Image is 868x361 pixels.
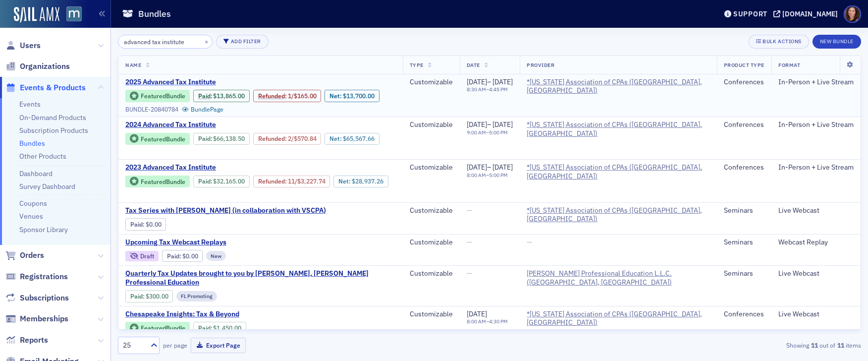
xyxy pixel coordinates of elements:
[527,310,709,327] a: *[US_STATE] Association of CPAs ([GEOGRAPHIC_DATA], [GEOGRAPHIC_DATA])
[213,92,245,100] span: $13,865.00
[410,78,453,87] div: Customizable
[343,92,375,100] span: $13,700.00
[258,178,288,185] span: :
[123,340,145,351] div: 25
[216,35,269,49] button: Add Filter
[125,238,327,247] a: Upcoming Tax Webcast Replays
[467,309,487,318] span: [DATE]
[343,135,375,142] span: $65,567.66
[176,291,217,301] div: FL Promoting
[492,77,513,86] span: [DATE]
[125,310,292,319] span: Chesapeake Insights: Tax & Beyond
[527,61,554,68] span: Provider
[14,7,59,23] img: SailAMX
[527,269,709,287] span: Peters Professional Education L.L.C. (Mechanicsville, VA)
[489,86,508,93] time: 4:45 PM
[527,163,709,180] span: *Maryland Association of CPAs (Timonium, MD)
[125,206,326,215] a: Tax Series with [PERSON_NAME] (in collaboration with VSCPA)
[762,39,801,44] div: Bulk Actions
[125,176,190,188] div: Featured Bundle
[724,310,764,319] div: Conferences
[167,252,182,260] span: :
[19,139,45,148] a: Bundles
[202,37,211,46] button: ×
[467,129,486,136] time: 9:00 AM
[66,6,82,22] img: SailAMX
[527,78,709,95] a: *[US_STATE] Association of CPAs ([GEOGRAPHIC_DATA], [GEOGRAPHIC_DATA])
[410,120,453,129] div: Customizable
[724,206,764,215] div: Seminars
[125,163,396,172] a: 2023 Advanced Tax Institute
[778,61,800,68] span: Format
[20,293,69,303] span: Subscriptions
[125,218,166,230] div: Paid: 0 - $0
[724,163,764,172] div: Conferences
[125,133,190,145] div: Featured Bundle
[489,129,508,136] time: 5:00 PM
[19,113,86,122] a: On-Demand Products
[5,335,48,346] a: Reports
[125,106,178,113] div: BUNDLE-20840784
[5,271,68,282] a: Registrations
[527,120,709,138] span: *Maryland Association of CPAs (Timonium, MD)
[20,313,68,324] span: Memberships
[141,325,185,331] div: Featured Bundle
[467,318,486,325] time: 8:00 AM
[467,120,487,129] span: [DATE]
[125,238,292,247] span: Upcoming Tax Webcast Replays
[253,90,321,102] div: Refunded: 223 - $1386500
[141,93,185,99] div: Featured Bundle
[213,135,245,142] span: $66,138.50
[724,78,764,87] div: Conferences
[146,293,168,300] span: $300.00
[467,163,513,172] div: –
[20,250,44,261] span: Orders
[125,322,190,334] div: Featured Bundle
[191,338,246,353] button: Export Page
[138,8,171,20] h1: Bundles
[5,250,44,261] a: Orders
[467,86,486,93] time: 8:30 AM
[297,178,325,185] span: $3,227.74
[193,176,250,187] div: Paid: 109 - $3216500
[198,324,211,332] a: Paid
[294,135,317,142] span: $570.84
[125,163,292,172] span: 2023 Advanced Tax Institute
[253,133,321,145] div: Refunded: 261 - $6613850
[258,92,285,100] a: Refunded
[182,252,198,260] span: $0.00
[125,251,159,261] div: Draft
[620,341,861,350] div: Showing out of items
[778,310,854,319] div: Live Webcast
[125,61,141,68] span: Name
[410,310,453,319] div: Customizable
[410,269,453,278] div: Customizable
[130,293,146,300] span: :
[5,313,68,324] a: Memberships
[213,178,245,185] span: $32,165.00
[489,318,508,325] time: 4:30 PM
[778,269,854,278] div: Live Webcast
[167,252,179,260] a: Paid
[125,269,396,287] a: Quarterly Tax Updates brought to you by [PERSON_NAME], [PERSON_NAME] Professional Education
[193,90,250,102] div: Paid: 223 - $1386500
[258,92,288,100] span: :
[20,61,70,72] span: Organizations
[527,206,709,224] a: *[US_STATE] Association of CPAs ([GEOGRAPHIC_DATA], [GEOGRAPHIC_DATA])
[5,82,86,93] a: Events & Products
[778,206,854,215] div: Live Webcast
[19,126,88,135] a: Subscription Products
[19,182,75,191] a: Survey Dashboard
[294,92,317,100] span: $165.00
[527,269,709,287] a: [PERSON_NAME] Professional Education L.L.C. ([GEOGRAPHIC_DATA], [GEOGRAPHIC_DATA])
[410,163,453,172] div: Customizable
[844,5,861,23] span: Profile
[778,163,854,172] div: In-Person + Live Stream
[125,120,396,129] a: 2024 Advanced Tax Institute
[778,238,854,247] div: Webcast Replay
[778,78,854,87] div: In-Person + Live Stream
[724,238,764,247] div: Seminars
[19,199,47,208] a: Coupons
[146,221,162,228] span: $0.00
